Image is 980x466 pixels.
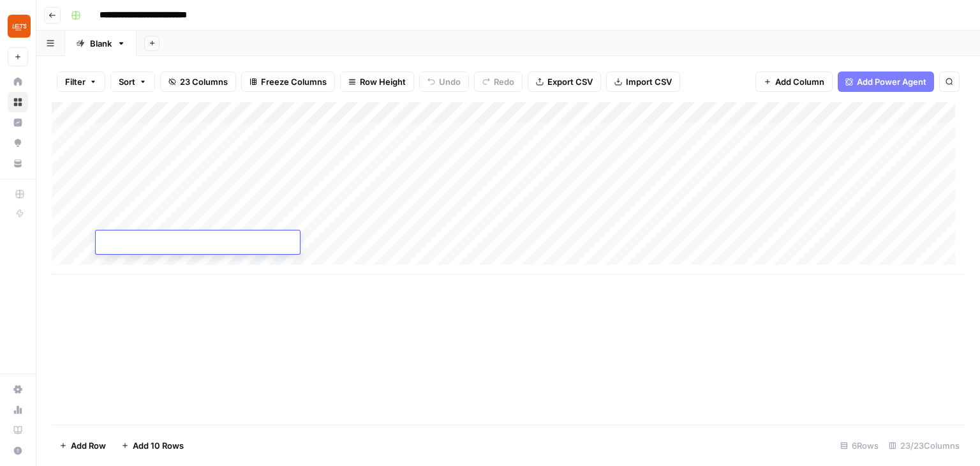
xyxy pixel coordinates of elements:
[835,435,884,456] div: 6 Rows
[8,379,28,400] a: Settings
[90,37,112,50] div: Blank
[71,439,106,452] span: Add Row
[360,75,406,88] span: Row Height
[65,75,85,88] span: Filter
[52,435,114,456] button: Add Row
[133,439,184,452] span: Add 10 Rows
[8,420,28,440] a: Learning Hub
[8,71,28,92] a: Home
[65,31,137,56] a: Blank
[884,435,965,456] div: 23/23 Columns
[180,75,228,88] span: 23 Columns
[626,75,672,88] span: Import CSV
[439,75,461,88] span: Undo
[241,71,335,92] button: Freeze Columns
[528,71,601,92] button: Export CSV
[857,75,926,88] span: Add Power Agent
[114,435,191,456] button: Add 10 Rows
[838,71,934,92] button: Add Power Agent
[8,15,31,38] img: LETS Logo
[160,71,236,92] button: 23 Columns
[8,153,28,174] a: Your Data
[494,75,514,88] span: Redo
[474,71,523,92] button: Redo
[606,71,680,92] button: Import CSV
[261,75,327,88] span: Freeze Columns
[419,71,469,92] button: Undo
[110,71,155,92] button: Sort
[547,75,593,88] span: Export CSV
[8,92,28,112] a: Browse
[119,75,135,88] span: Sort
[340,71,414,92] button: Row Height
[57,71,105,92] button: Filter
[775,75,824,88] span: Add Column
[8,133,28,153] a: Opportunities
[755,71,833,92] button: Add Column
[8,112,28,133] a: Insights
[8,10,28,42] button: Workspace: LETS
[8,400,28,420] a: Usage
[8,440,28,461] button: Help + Support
